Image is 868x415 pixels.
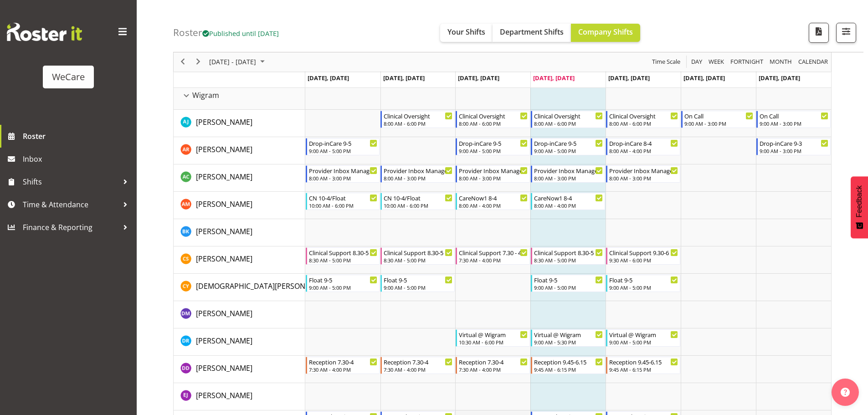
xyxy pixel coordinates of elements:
[174,192,305,219] td: Ashley Mendoza resource
[760,111,828,120] div: On Call
[534,357,603,366] div: Reception 9.45-6.15
[384,120,452,127] div: 8:00 AM - 6:00 PM
[534,202,603,209] div: 8:00 AM - 4:00 PM
[534,256,603,264] div: 8:30 AM - 5:00 PM
[196,335,252,346] a: [PERSON_NAME]
[571,24,640,42] button: Company Shifts
[456,138,530,155] div: Andrea Ramirez"s event - Drop-inCare 9-5 Begin From Wednesday, October 8, 2025 at 9:00:00 AM GMT+...
[456,329,530,347] div: Deepti Raturi"s event - Virtual @ Wigram Begin From Wednesday, October 8, 2025 at 10:30:00 AM GMT...
[384,275,452,284] div: Float 9-5
[384,256,452,264] div: 8:30 AM - 5:00 PM
[384,366,452,373] div: 7:30 AM - 4:00 PM
[440,24,493,42] button: Your Shifts
[459,357,528,366] div: Reception 7.30-4
[609,330,678,339] div: Virtual @ Wigram
[531,357,605,374] div: Demi Dumitrean"s event - Reception 9.45-6.15 Begin From Thursday, October 9, 2025 at 9:45:00 AM G...
[609,166,678,175] div: Provider Inbox Management
[173,27,279,38] h4: Roster
[855,185,863,217] span: Feedback
[756,138,831,155] div: Andrea Ramirez"s event - Drop-inCare 9-3 Begin From Sunday, October 12, 2025 at 9:00:00 AM GMT+13...
[196,226,252,237] a: [PERSON_NAME]
[768,56,794,68] button: Timeline Month
[309,366,378,373] div: 7:30 AM - 4:00 PM
[606,357,680,374] div: Demi Dumitrean"s event - Reception 9.45-6.15 Begin From Friday, October 10, 2025 at 9:45:00 AM GM...
[459,366,528,373] div: 7:30 AM - 4:00 PM
[384,284,452,291] div: 9:00 AM - 5:00 PM
[651,56,682,68] button: Time Scale
[384,193,452,202] div: CN 10-4/Float
[797,56,830,68] button: Month
[196,117,252,128] a: [PERSON_NAME]
[196,308,252,318] span: [PERSON_NAME]
[606,165,680,183] div: Andrew Casburn"s event - Provider Inbox Management Begin From Friday, October 10, 2025 at 8:00:00...
[174,137,305,164] td: Andrea Ramirez resource
[309,193,378,202] div: CN 10-4/Float
[196,363,252,373] span: [PERSON_NAME]
[174,383,305,410] td: Ella Jarvis resource
[384,357,452,366] div: Reception 7.30-4
[729,56,765,68] button: Fortnight
[23,129,132,143] span: Roster
[308,74,349,82] span: [DATE], [DATE]
[708,56,725,68] span: Week
[306,138,380,155] div: Andrea Ramirez"s event - Drop-inCare 9-5 Begin From Monday, October 6, 2025 at 9:00:00 AM GMT+13:...
[609,338,678,346] div: 9:00 AM - 5:00 PM
[196,336,252,346] span: [PERSON_NAME]
[459,166,528,175] div: Provider Inbox Management
[531,193,605,210] div: Ashley Mendoza"s event - CareNow1 8-4 Begin From Thursday, October 9, 2025 at 8:00:00 AM GMT+13:0...
[459,120,528,127] div: 8:00 AM - 6:00 PM
[380,275,455,292] div: Christianna Yu"s event - Float 9-5 Begin From Tuesday, October 7, 2025 at 9:00:00 AM GMT+13:00 En...
[309,147,378,154] div: 9:00 AM - 5:00 PM
[190,52,206,72] div: next period
[208,56,257,68] span: [DATE] - [DATE]
[683,74,725,82] span: [DATE], [DATE]
[531,165,605,183] div: Andrew Casburn"s event - Provider Inbox Management Begin From Thursday, October 9, 2025 at 8:00:0...
[196,172,252,182] span: [PERSON_NAME]
[609,111,678,120] div: Clinical Oversight
[196,199,252,209] span: [PERSON_NAME]
[306,247,380,265] div: Catherine Stewart"s event - Clinical Support 8.30-5 Begin From Monday, October 6, 2025 at 8:30:00...
[606,275,680,292] div: Christianna Yu"s event - Float 9-5 Begin From Friday, October 10, 2025 at 9:00:00 AM GMT+13:00 En...
[534,248,603,257] div: Clinical Support 8.30-5
[384,202,452,209] div: 10:00 AM - 6:00 PM
[459,174,528,182] div: 8:00 AM - 3:00 PM
[690,56,704,68] button: Timeline Day
[534,284,603,291] div: 9:00 AM - 5:00 PM
[531,275,605,292] div: Christianna Yu"s event - Float 9-5 Begin From Thursday, October 9, 2025 at 9:00:00 AM GMT+13:00 E...
[384,111,452,120] div: Clinical Oversight
[196,281,331,291] span: [DEMOGRAPHIC_DATA][PERSON_NAME]
[459,256,528,264] div: 7:30 AM - 4:00 PM
[606,111,680,128] div: AJ Jones"s event - Clinical Oversight Begin From Friday, October 10, 2025 at 8:00:00 AM GMT+13:00...
[380,247,455,265] div: Catherine Stewart"s event - Clinical Support 8.30-5 Begin From Tuesday, October 7, 2025 at 8:30:0...
[23,175,118,189] span: Shifts
[174,110,305,137] td: AJ Jones resource
[609,138,678,148] div: Drop-inCare 8-4
[384,166,452,175] div: Provider Inbox Management
[534,338,603,346] div: 9:00 AM - 5:30 PM
[306,193,380,210] div: Ashley Mendoza"s event - CN 10-4/Float Begin From Monday, October 6, 2025 at 10:00:00 AM GMT+13:0...
[534,366,603,373] div: 9:45 AM - 6:15 PM
[196,253,252,264] a: [PERSON_NAME]
[609,120,678,127] div: 8:00 AM - 6:00 PM
[609,256,678,264] div: 9:30 AM - 6:00 PM
[609,357,678,366] div: Reception 9.45-6.15
[609,248,678,257] div: Clinical Support 9.30-6
[196,281,331,292] a: [DEMOGRAPHIC_DATA][PERSON_NAME]
[500,27,564,37] span: Department Shifts
[690,56,703,68] span: Day
[769,56,793,68] span: Month
[608,74,650,82] span: [DATE], [DATE]
[797,56,829,68] span: calendar
[196,226,252,236] span: [PERSON_NAME]
[380,111,455,128] div: AJ Jones"s event - Clinical Oversight Begin From Tuesday, October 7, 2025 at 8:00:00 AM GMT+13:00...
[609,147,678,154] div: 8:00 AM - 4:00 PM
[175,52,190,72] div: previous period
[309,256,378,264] div: 8:30 AM - 5:00 PM
[206,52,270,72] div: October 06 - 12, 2025
[534,120,603,127] div: 8:00 AM - 6:00 PM
[309,202,378,209] div: 10:00 AM - 6:00 PM
[841,388,850,397] img: help-xxl-2.png
[309,284,378,291] div: 9:00 AM - 5:00 PM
